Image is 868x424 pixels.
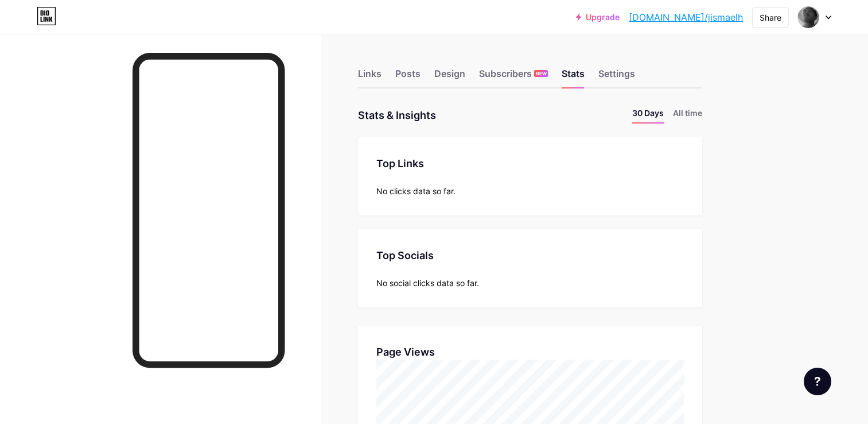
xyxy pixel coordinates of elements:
a: [DOMAIN_NAME]/jismaelh [629,10,743,24]
div: Stats & Insights [358,107,436,124]
div: Links [358,67,382,87]
div: Posts [395,67,421,87]
div: Subscribers [479,67,548,87]
div: Top Socials [376,248,684,263]
div: Settings [598,67,635,87]
div: No social clicks data so far. [376,277,684,289]
div: Stats [562,67,585,87]
img: Ismael Hernández José Alberto [797,6,819,28]
div: No clicks data so far. [376,185,684,197]
li: 30 Days [632,107,664,124]
span: NEW [536,70,547,77]
div: Design [434,67,465,87]
div: Page Views [376,344,684,360]
a: Upgrade [576,13,620,22]
div: Top Links [376,156,684,171]
li: All time [673,107,702,124]
div: Share [760,11,781,24]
